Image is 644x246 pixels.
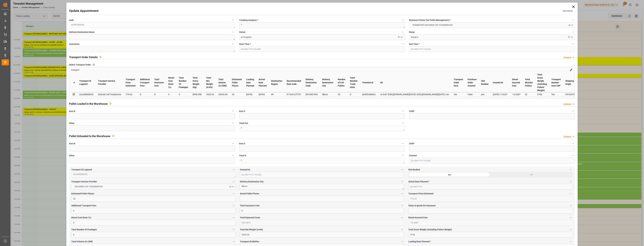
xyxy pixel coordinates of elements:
[240,172,404,178] input: DD-MM-YYYY HH:MM
[400,228,404,231] button: Total Net Weight (in KG)
[126,93,135,96] div: 776.63
[549,73,563,92] th: Transport Number Sent SAP
[71,172,236,178] textarea: a2ca0808d352
[231,30,235,34] button: Delivery Destination Name
[491,73,510,92] th: Created At
[465,73,479,92] th: Purchase Order Created
[240,228,263,231] span: Total Net Weight (in KG)
[569,216,573,219] button: Diesel Incurred Cost
[98,93,121,96] div: Dachser Cof Foodservice
[231,42,235,46] button: Comments
[479,73,491,92] th: Slot Booked
[246,93,254,96] div: [DATE]
[232,204,236,207] button: Additional Transport Fees
[239,122,248,125] span: Total Out
[525,93,533,96] div: 32
[271,93,282,96] div: 69
[73,185,104,188] span: DACHSER COF FOODSERVICE
[204,73,216,92] th: Total Net Weight (in KG)
[409,19,451,22] span: Business Partner (for Pallet Management)
[563,135,571,138] div: Collapse
[154,93,164,96] div: 0
[69,22,235,28] textarea: ae50fc9dd4e2
[177,73,190,92] th: Total Number Of Packages
[303,73,320,92] th: Delivery Destination Code
[71,216,91,219] span: Diesel Cost Ratio (%)
[239,43,251,46] span: Start Time
[562,10,573,12] a: View History
[563,103,571,106] div: Collapse
[451,73,465,92] th: Transport Order Sent
[239,34,405,40] input: Type to search/select
[216,73,230,92] th: Total Volume (in CDM)
[239,142,245,145] span: Euro C
[232,216,236,219] button: Diesel Cost Ratio (%)
[409,142,414,145] span: CHEP
[322,93,333,96] div: Mions
[571,42,575,46] button: End Time *
[408,240,431,243] span: Loading Date Planned
[409,158,575,163] input: DD-MM-YYYY HH:MM
[218,93,227,96] div: 26029.95
[71,180,97,183] span: Transport Service Provider
[400,192,404,196] button: Actual Pallet Places
[69,9,98,13] h2: Update Appointment
[336,73,348,92] th: Number of Full Pallets
[490,172,573,178] div: no
[232,228,236,231] button: Total Number Of Packages
[71,184,236,190] button: open menu
[400,216,404,219] button: Total Expected Costs
[239,158,405,163] textarea: 0
[401,109,405,113] button: Euro C
[338,93,345,96] div: 32
[400,180,404,184] button: Delivery Destination City
[401,121,405,125] button: Total Out
[69,102,108,106] h2: Pallet Loaded in the Warehouse
[69,55,98,59] h2: Transport Order Details
[240,168,250,171] span: Created At
[409,22,575,28] button: open menu
[69,122,74,125] span: Other
[411,24,454,27] span: TRANSPORT DACHSER COF FOODSERVICE
[166,73,177,92] th: Diesel Cost Ratio (%)
[123,73,138,92] th: Transport Price Estimated
[240,192,259,195] span: Actual Pallet Places
[569,35,574,40] button: open menu
[71,204,96,207] span: Additional Transport Fees
[77,73,96,92] th: Transport ID Logward
[409,46,575,52] input: DD-MM-YYYY HH:MM
[239,110,245,113] span: Euro C
[481,93,488,96] div: yes
[409,154,417,157] span: Created
[468,93,477,96] div: False
[401,142,405,145] button: Euro C
[231,121,235,125] button: Other
[240,240,259,243] span: Transport ID Melitta
[408,184,573,190] input: DD-MM-YYYY
[569,168,573,172] button: Slot Booked
[168,93,174,96] div: 0
[408,192,433,195] span: Transport Price Estimated
[79,93,94,96] div: a2ca0808d352
[571,30,575,34] button: Ramp
[571,109,575,113] button: CHEP
[399,35,404,40] button: open menu
[71,168,92,171] span: Transport ID Logward
[512,93,520,96] div: -13.6687
[69,43,79,46] span: Comments
[454,93,463,96] div: Yes
[69,154,74,157] span: Other
[231,18,235,22] button: code
[409,34,575,40] input: Type to search/select
[408,180,429,183] span: Arrival Date Planned
[190,73,204,92] th: Total Gross Weight (Kg)
[493,93,508,96] div: [DATE] 11:32:01
[232,192,236,196] button: Estimated Pallet Places
[138,73,152,92] th: Additional Transport Fees
[71,69,79,71] span: transport
[140,93,150,96] div: 0
[551,93,561,96] div: Yes
[239,19,258,22] span: Trucking company
[569,204,573,207] button: Value of goods for Insurance
[98,54,103,60] button: View description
